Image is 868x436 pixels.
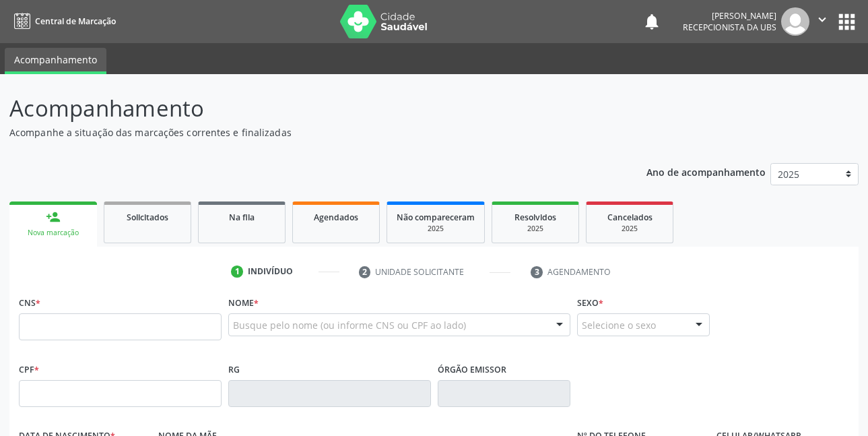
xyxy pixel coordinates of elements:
div: Nova marcação [19,228,88,238]
label: CNS [19,292,40,313]
span: Resolvidos [514,212,556,223]
i:  [815,12,830,27]
p: Ano de acompanhamento [646,163,766,180]
div: 1 [231,266,243,278]
span: Agendados [314,212,358,223]
img: img [781,7,809,36]
span: Solicitados [127,212,168,223]
p: Acompanhe a situação das marcações correntes e finalizadas [9,125,604,139]
button: notifications [642,12,661,31]
div: 2025 [596,224,663,234]
span: Não compareceram [397,212,475,223]
span: Cancelados [607,212,653,223]
span: Central de Marcação [35,15,116,27]
span: Recepcionista da UBS [683,22,776,33]
div: [PERSON_NAME] [683,10,776,22]
a: Central de Marcação [9,10,116,32]
div: 2025 [502,224,569,234]
label: Sexo [577,292,603,313]
span: Selecione o sexo [582,318,656,332]
button:  [809,7,835,36]
div: Indivíduo [248,266,293,278]
span: Na fila [229,212,255,223]
label: Nome [228,292,259,313]
div: person_add [46,210,61,224]
label: Órgão emissor [438,359,506,380]
div: 2025 [397,224,475,234]
label: CPF [19,359,39,380]
a: Acompanhamento [5,48,106,74]
p: Acompanhamento [9,92,604,125]
button: apps [835,10,859,34]
span: Busque pelo nome (ou informe CNS ou CPF ao lado) [233,318,466,332]
label: RG [228,359,240,380]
